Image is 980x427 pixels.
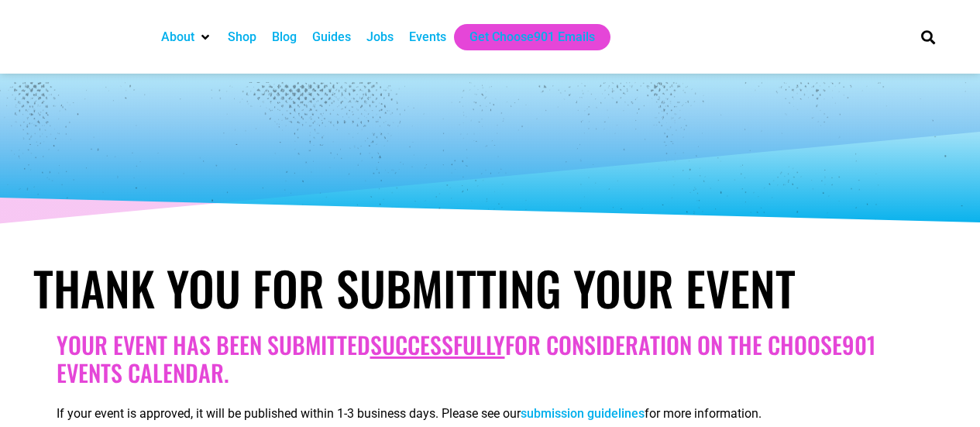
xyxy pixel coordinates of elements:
[521,406,645,421] a: submission guidelines
[153,24,220,50] div: About
[272,28,297,46] a: Blog
[161,28,194,46] a: About
[409,28,446,46] a: Events
[57,331,924,387] h2: Your Event has been submitted for consideration on the Choose901 events calendar.
[228,28,256,46] a: Shop
[153,24,894,50] nav: Main nav
[57,406,762,421] span: If your event is approved, it will be published within 1-3 business days. Please see our for more...
[33,260,947,315] h1: Thank You for Submitting Your Event
[366,28,394,46] a: Jobs
[312,28,351,46] a: Guides
[469,28,595,46] a: Get Choose901 Emails
[915,24,940,50] div: Search
[370,327,505,362] u: successfully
